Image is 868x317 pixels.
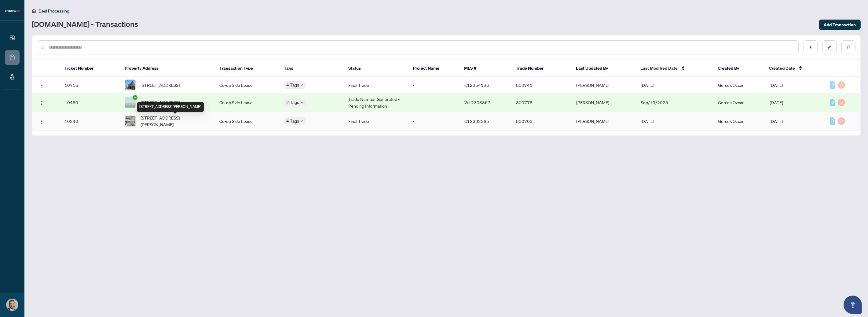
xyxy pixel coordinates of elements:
span: Add Transaction [824,20,856,30]
span: home [32,9,36,13]
button: edit [822,40,837,54]
span: check-circle [133,95,137,100]
th: Status [343,60,408,77]
th: Created Date [764,60,824,77]
span: [DATE] [641,82,654,88]
button: Logo [37,98,47,107]
td: - [408,112,460,131]
img: thumbnail-img [125,97,135,108]
button: Logo [37,116,47,126]
th: Project Name [408,60,460,77]
div: 0 [830,99,835,106]
button: download [804,40,818,54]
th: Last Modified Date [635,60,713,77]
span: Last Modified Date [640,65,678,72]
th: Property Address [120,60,214,77]
span: [STREET_ADDRESS][PERSON_NAME] [141,114,210,128]
div: 0 [830,81,835,89]
td: 800778 [511,93,571,112]
td: [PERSON_NAME] [571,112,636,131]
img: Logo [39,101,44,105]
img: Logo [39,83,44,88]
span: [DATE] [641,118,654,124]
td: - [408,77,460,93]
span: [DATE] [770,100,783,105]
span: [STREET_ADDRESS] [141,82,180,88]
td: Final Trade [343,77,408,93]
span: 4 Tags [286,81,299,88]
button: Open asap [844,296,862,314]
span: filter [846,45,851,50]
img: Logo [39,119,44,124]
img: thumbnail-img [125,116,135,126]
td: - [408,93,460,112]
div: 0 [830,117,835,125]
span: download [808,45,813,50]
td: 800703 [511,112,571,131]
td: 10460 [60,93,120,112]
span: Gercek Ozcan [718,100,745,105]
span: C12354136 [464,82,489,88]
td: 800741 [511,77,571,93]
th: Trade Number [511,60,571,77]
a: [DOMAIN_NAME] - Transactions [32,19,138,30]
div: 0 [838,99,845,106]
td: 10240 [60,112,120,131]
td: Final Trade [343,112,408,131]
td: Trade Number Generated - Pending Information [343,93,408,112]
div: [STREET_ADDRESS][PERSON_NAME] [137,102,204,112]
span: Sep/19/2025 [641,100,668,105]
td: Co-op Side Lease [214,112,279,131]
td: [PERSON_NAME] [571,77,636,93]
img: thumbnail-img [125,80,135,90]
img: Profile Icon [6,299,18,311]
th: Tags [279,60,343,77]
th: Created By [713,60,764,77]
td: Co-op Side Lease [214,93,279,112]
img: logo [5,9,20,13]
th: Transaction Type [214,60,279,77]
span: [STREET_ADDRESS] [141,99,180,106]
td: Co-op Side Lease [214,77,279,93]
span: Created Date [769,65,795,72]
th: Ticket Number [60,60,120,77]
span: down [300,120,303,123]
span: Gercek Ozcan [718,82,745,88]
button: Add Transaction [819,20,861,30]
td: [PERSON_NAME] [571,93,636,112]
th: MLS # [459,60,511,77]
span: edit [827,45,832,50]
span: W12303867 [464,100,490,105]
div: 0 [838,117,845,125]
span: Deal Processing [38,8,69,14]
span: down [300,83,303,87]
span: C12332385 [464,118,489,124]
span: [DATE] [770,82,783,88]
th: Last Updated By [571,60,635,77]
button: filter [841,40,855,54]
span: Gercek Ozcan [718,118,745,124]
span: down [300,101,303,104]
span: 2 Tags [286,99,299,106]
div: 0 [838,81,845,89]
td: 10716 [60,77,120,93]
span: 4 Tags [286,117,299,124]
span: [DATE] [770,118,783,124]
button: Logo [37,80,47,90]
